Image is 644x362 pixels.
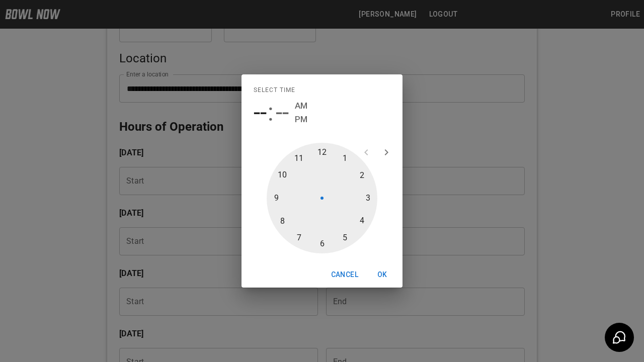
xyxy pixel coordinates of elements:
button: PM [295,113,307,126]
span: : [268,99,274,127]
button: open next view [376,142,396,162]
button: -- [254,99,267,127]
button: AM [295,99,307,113]
span: Select time [254,82,295,99]
button: OK [366,265,398,284]
button: -- [276,99,289,127]
button: Cancel [327,265,362,284]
